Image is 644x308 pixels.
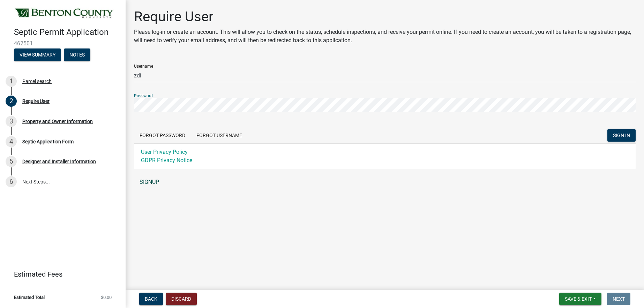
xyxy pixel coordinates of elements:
[64,52,90,58] wm-modal-confirm: Notes
[141,157,192,164] a: GDPR Privacy Notice
[6,116,17,127] div: 3
[559,293,601,305] button: Save & Exit
[6,156,17,167] div: 5
[613,296,625,302] span: Next
[613,133,630,138] span: SIGN IN
[565,296,592,302] span: Save & Exit
[145,296,157,302] span: Back
[134,129,191,142] button: Forgot Password
[22,139,74,144] div: Septic Application Form
[14,27,120,37] h4: Septic Permit Application
[6,76,17,87] div: 1
[22,159,96,164] div: Designer and Installer Information
[191,129,248,142] button: Forgot Username
[166,293,197,305] button: Discard
[141,149,188,155] a: User Privacy Policy
[6,96,17,107] div: 2
[22,99,50,104] div: Require User
[64,48,90,61] button: Notes
[134,8,636,25] h1: Require User
[14,48,61,61] button: View Summary
[134,28,636,45] p: Please log-in or create an account. This will allow you to check on the status, schedule inspecti...
[101,295,112,300] span: $0.00
[607,293,630,305] button: Next
[22,119,93,124] div: Property and Owner Information
[139,293,163,305] button: Back
[14,295,45,300] span: Estimated Total
[6,176,17,187] div: 6
[607,129,636,142] button: SIGN IN
[14,40,112,47] span: 462501
[22,79,52,84] div: Parcel search
[14,7,114,20] img: Benton County, Minnesota
[6,136,17,147] div: 4
[134,175,636,189] a: SIGNUP
[6,267,114,281] a: Estimated Fees
[14,52,61,58] wm-modal-confirm: Summary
